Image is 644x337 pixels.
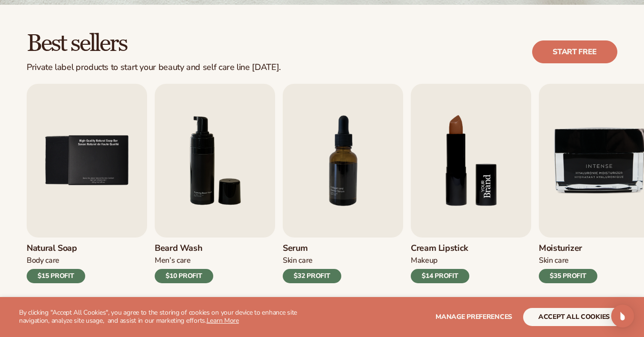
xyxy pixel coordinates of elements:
a: 5 / 9 [27,84,147,283]
h3: Cream Lipstick [411,243,469,254]
div: Skin Care [539,256,597,266]
div: $32 PROFIT [283,269,341,283]
h3: Natural Soap [27,243,85,254]
p: By clicking "Accept All Cookies", you agree to the storing of cookies on your device to enhance s... [19,309,318,325]
div: Makeup [411,256,469,266]
span: Manage preferences [436,312,512,321]
div: Skin Care [283,256,341,266]
button: accept all cookies [523,308,625,326]
a: 8 / 9 [411,84,531,283]
h2: Best sellers [27,31,281,57]
h3: Serum [283,243,341,254]
div: Body Care [27,256,85,266]
button: Manage preferences [436,308,512,326]
a: Learn More [207,316,239,325]
h3: Moisturizer [539,243,597,254]
a: 6 / 9 [155,84,275,283]
div: $14 PROFIT [411,269,469,283]
div: $10 PROFIT [155,269,213,283]
div: Open Intercom Messenger [611,305,634,327]
div: $35 PROFIT [539,269,597,283]
img: Shopify Image 9 [411,84,531,238]
h3: Beard Wash [155,243,213,254]
a: Start free [532,40,617,63]
div: Private label products to start your beauty and self care line [DATE]. [27,62,281,73]
div: Men’s Care [155,256,213,266]
div: $15 PROFIT [27,269,85,283]
a: 7 / 9 [283,84,403,283]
